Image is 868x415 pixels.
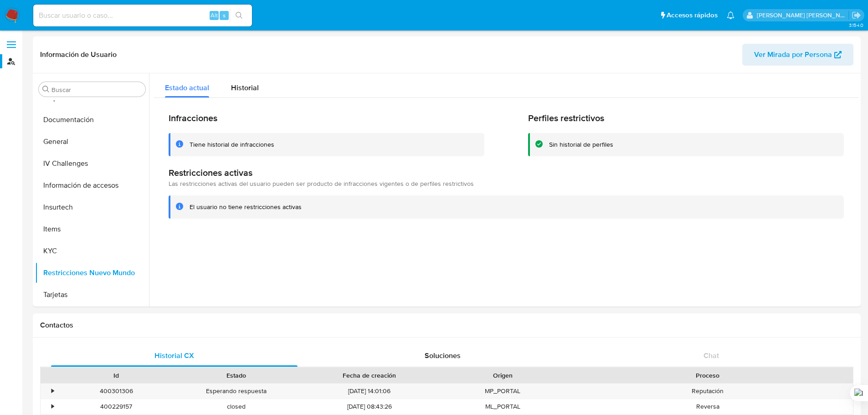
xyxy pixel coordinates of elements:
[154,350,194,361] span: Historial CX
[563,399,853,414] div: Reversa
[35,174,149,196] button: Información de accesos
[176,399,296,414] div: closed
[56,399,176,414] div: 400229157
[35,109,149,131] button: Documentación
[303,371,437,380] div: Fecha de creación
[183,371,290,380] div: Estado
[443,399,563,414] div: ML_PORTAL
[425,350,461,361] span: Soluciones
[443,384,563,399] div: MP_PORTAL
[852,10,861,20] a: Salir
[40,50,117,59] h1: Información de Usuario
[667,10,718,20] span: Accesos rápidos
[727,11,734,19] a: Notificaciones
[211,11,218,20] span: Alt
[176,384,296,399] div: Esperando respuesta
[40,321,853,330] h1: Contactos
[569,371,847,380] div: Proceso
[449,371,556,380] div: Origen
[754,44,832,66] span: Ver Mirada por Persona
[33,10,252,21] input: Buscar usuario o caso...
[35,153,149,174] button: IV Challenges
[35,262,149,284] button: Restricciones Nuevo Mundo
[35,240,149,262] button: KYC
[35,131,149,153] button: General
[563,384,853,399] div: Reputación
[35,196,149,218] button: Insurtech
[230,9,248,22] button: search-icon
[223,11,226,20] span: s
[296,384,443,399] div: [DATE] 14:01:06
[757,11,849,20] p: gloria.villasanti@mercadolibre.com
[35,218,149,240] button: Items
[296,399,443,414] div: [DATE] 08:43:26
[704,350,719,361] span: Chat
[51,402,54,411] div: •
[35,284,149,306] button: Tarjetas
[42,86,50,93] button: Buscar
[56,384,176,399] div: 400301306
[742,44,853,66] button: Ver Mirada por Persona
[63,371,170,380] div: Id
[51,86,142,94] input: Buscar
[51,387,54,395] div: •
